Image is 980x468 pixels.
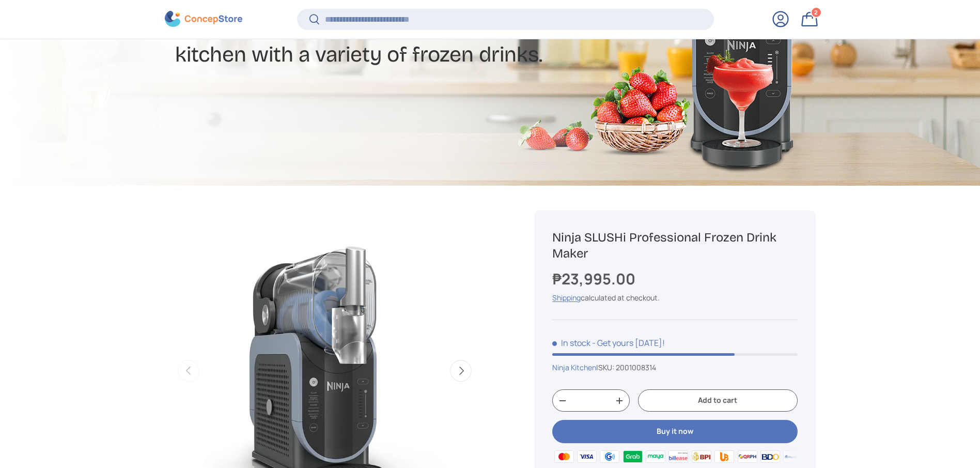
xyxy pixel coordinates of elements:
[621,448,644,464] img: grabpay
[782,448,804,464] img: metrobank
[552,420,797,443] button: Buy it now
[638,389,797,412] button: Add to cart
[552,230,797,262] h1: Ninja SLUSHi Professional Frozen Drink Maker
[596,363,656,372] span: |
[552,292,797,303] div: calculated at checkout.
[713,448,736,464] img: ubp
[552,293,581,303] a: Shipping
[667,448,690,464] img: billease
[690,448,713,464] img: bpi
[592,337,665,349] p: - Get yours [DATE]!
[598,448,621,464] img: gcash
[598,363,614,372] span: SKU:
[814,9,818,17] span: 2
[644,448,667,464] img: maya
[575,448,598,464] img: visa
[175,13,572,69] h2: Bringing pops of flavors to your kitchen with a variety of frozen drinks.
[552,448,575,464] img: master
[552,363,596,372] a: Ninja Kitchen
[616,363,656,372] span: 2001008314
[165,11,242,27] img: ConcepStore
[736,448,758,464] img: qrph
[552,268,638,289] strong: ₱23,995.00
[759,448,782,464] img: bdo
[552,337,590,349] span: In stock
